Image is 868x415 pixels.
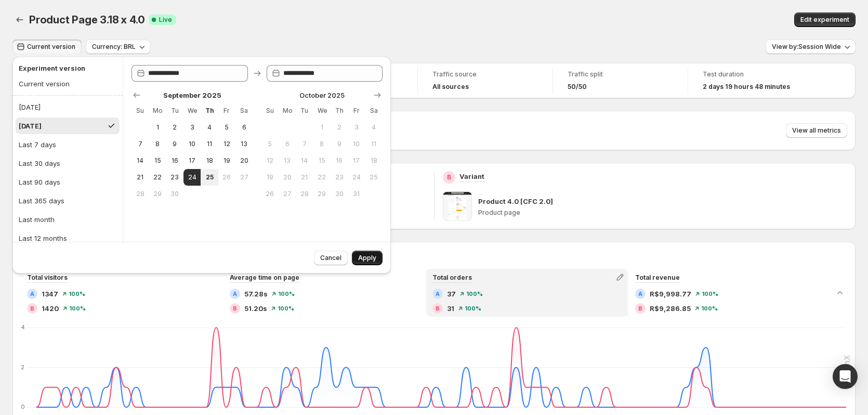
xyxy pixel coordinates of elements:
[16,99,120,115] button: [DATE]
[170,107,179,115] span: Tu
[300,173,309,181] span: 21
[19,214,55,225] div: Last month
[638,291,642,297] h2: A
[131,102,149,119] th: Sunday
[12,40,82,54] button: Current version
[136,140,144,148] span: 7
[261,152,279,169] button: Sunday October 12 2025
[313,102,331,119] th: Wednesday
[703,83,790,91] span: 2 days 19 hours 48 minutes
[348,186,365,202] button: Friday October 31 2025
[335,157,344,165] span: 16
[131,152,149,169] button: Sunday September 14 2025
[69,305,86,312] span: 100 %
[313,186,331,202] button: Wednesday October 29 2025
[638,305,642,312] h2: B
[296,169,313,186] button: Tuesday October 21 2025
[183,169,201,186] button: Start of range Wednesday September 24 2025
[703,69,809,92] a: Test duration2 days 19 hours 48 minutes
[30,305,34,312] h2: B
[16,118,120,134] button: [DATE]
[30,291,34,297] h2: A
[16,155,120,172] button: Last 30 days
[318,123,326,132] span: 1
[261,136,279,152] button: Sunday October 5 2025
[313,152,331,169] button: Wednesday October 15 2025
[166,102,183,119] th: Tuesday
[235,102,253,119] th: Saturday
[702,291,718,297] span: 100 %
[320,254,341,262] span: Cancel
[188,107,196,115] span: We
[300,107,309,115] span: Tu
[235,169,253,186] button: Saturday September 27 2025
[568,83,587,91] span: 50/50
[166,119,183,136] button: Tuesday September 2 2025
[205,123,214,132] span: 4
[466,291,483,297] span: 100 %
[266,140,274,148] span: 5
[650,303,691,314] span: R$9,286.85
[335,140,344,148] span: 9
[19,79,70,89] div: Current version
[218,136,235,152] button: Friday September 12 2025
[29,14,144,26] span: Product Page 3.18 x 4.0
[183,102,201,119] th: Wednesday
[183,119,201,136] button: Wednesday September 3 2025
[21,250,847,261] h2: Performance over time
[261,169,279,186] button: Sunday October 19 2025
[352,157,361,165] span: 17
[370,157,378,165] span: 18
[240,140,248,148] span: 13
[318,107,326,115] span: We
[478,209,848,217] p: Product page
[21,323,25,331] text: 4
[432,69,538,92] a: Traffic sourceAll sources
[279,136,296,152] button: Monday October 6 2025
[335,107,344,115] span: Th
[279,102,296,119] th: Monday
[443,192,472,221] img: Product 4.0 [CFC 2.0]
[266,173,274,181] span: 19
[218,119,235,136] button: Friday September 5 2025
[16,75,115,92] button: Current version
[266,157,274,165] span: 12
[650,289,691,299] span: R$9,998.77
[170,190,179,198] span: 30
[153,157,162,165] span: 15
[296,102,313,119] th: Tuesday
[436,291,440,297] h2: A
[335,190,344,198] span: 30
[159,16,172,24] span: Live
[331,102,348,119] th: Thursday
[153,107,162,115] span: Mo
[222,173,231,181] span: 26
[19,102,41,112] div: [DATE]
[331,169,348,186] button: Thursday October 23 2025
[136,190,144,198] span: 28
[278,291,295,297] span: 100 %
[205,140,214,148] span: 11
[240,173,248,181] span: 27
[283,157,292,165] span: 13
[352,190,361,198] span: 31
[365,136,383,152] button: Saturday October 11 2025
[205,173,214,181] span: 25
[149,169,166,186] button: Monday September 22 2025
[201,119,218,136] button: Thursday September 4 2025
[92,43,136,51] span: Currency: BRL
[21,364,24,371] text: 2
[370,140,378,148] span: 11
[261,186,279,202] button: Sunday October 26 2025
[69,291,85,297] span: 100 %
[318,140,326,148] span: 8
[188,157,196,165] span: 17
[233,291,237,297] h2: A
[331,136,348,152] button: Thursday October 9 2025
[201,152,218,169] button: Thursday September 18 2025
[358,254,376,262] span: Apply
[16,174,120,190] button: Last 90 days
[318,190,326,198] span: 29
[478,196,553,206] p: Product 4.0 [CFC 2.0]
[166,186,183,202] button: Tuesday September 30 2025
